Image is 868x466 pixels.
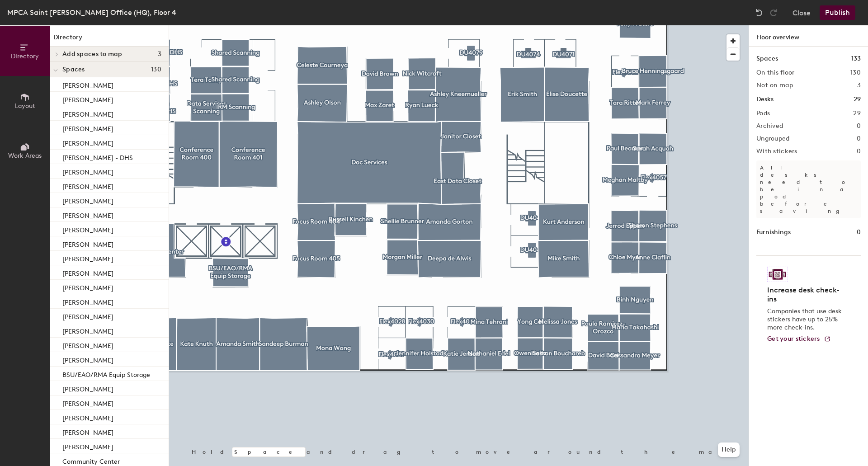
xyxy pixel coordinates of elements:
[62,209,113,220] p: [PERSON_NAME]
[62,51,123,58] span: Add spaces to map
[756,135,790,142] h2: Ungrouped
[62,397,113,408] p: [PERSON_NAME]
[767,286,844,304] h4: Increase desk check-ins
[62,180,113,191] p: [PERSON_NAME]
[62,79,113,89] p: [PERSON_NAME]
[767,335,820,343] span: Get your stickers
[857,135,861,142] h2: 0
[769,8,778,17] img: Redo
[756,122,783,130] h2: Archived
[853,110,861,117] h2: 29
[62,325,113,335] p: [PERSON_NAME]
[8,152,42,160] span: Work Areas
[62,267,113,278] p: [PERSON_NAME]
[62,253,113,263] p: [PERSON_NAME]
[749,25,868,47] h1: Floor overview
[62,368,150,379] p: BSU/EAO/RMA Equip Storage
[62,166,113,176] p: [PERSON_NAME]
[767,307,844,332] p: Companies that use desk stickers have up to 25% more check-ins.
[62,311,113,321] p: [PERSON_NAME]
[756,227,791,237] h1: Furnishings
[851,54,861,64] h1: 133
[50,33,169,47] h1: Directory
[62,238,113,249] p: [PERSON_NAME]
[755,8,764,17] img: Undo
[62,195,113,205] p: [PERSON_NAME]
[62,282,113,292] p: [PERSON_NAME]
[850,69,861,76] h2: 130
[62,66,85,73] span: Spaces
[756,110,770,117] h2: Pods
[756,54,778,64] h1: Spaces
[62,412,113,422] p: [PERSON_NAME]
[857,148,861,155] h2: 0
[62,354,113,364] p: [PERSON_NAME]
[793,5,811,20] button: Close
[62,296,113,306] p: [PERSON_NAME]
[62,108,113,118] p: [PERSON_NAME]
[62,383,113,393] p: [PERSON_NAME]
[62,339,113,350] p: [PERSON_NAME]
[756,94,774,104] h1: Desks
[62,224,113,234] p: [PERSON_NAME]
[756,160,861,218] p: All desks need to be in a pod before saving
[857,227,861,237] h1: 0
[62,137,113,147] p: [PERSON_NAME]
[857,82,861,89] h2: 3
[62,122,113,133] p: [PERSON_NAME]
[854,94,861,104] h1: 29
[62,151,133,162] p: [PERSON_NAME] - DHS
[756,69,795,76] h2: On this floor
[756,148,797,155] h2: With stickers
[857,122,861,130] h2: 0
[767,267,788,282] img: Sticker logo
[62,426,113,437] p: [PERSON_NAME]
[11,52,39,60] span: Directory
[62,441,113,451] p: [PERSON_NAME]
[718,442,740,457] button: Help
[15,102,35,110] span: Layout
[62,455,120,466] p: Community Center
[158,51,161,58] span: 3
[7,7,176,18] div: MPCA Saint [PERSON_NAME] Office (HQ), Floor 4
[756,82,793,89] h2: Not on map
[151,66,161,73] span: 130
[62,94,113,104] p: [PERSON_NAME]
[820,5,855,20] button: Publish
[767,335,831,343] a: Get your stickers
